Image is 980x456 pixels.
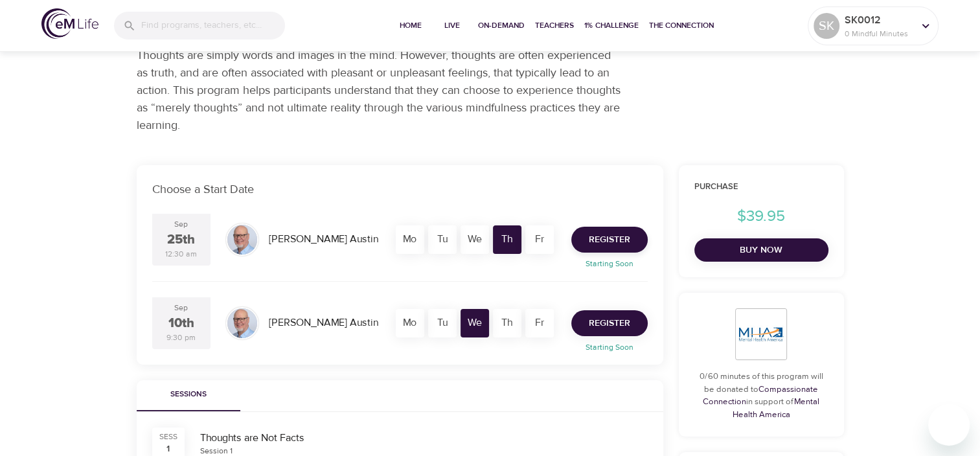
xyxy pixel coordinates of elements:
div: Tu [428,309,457,337]
div: 10th [168,314,194,333]
div: SESS [159,431,177,442]
p: 0 Mindful Minutes [845,28,913,40]
div: Sep [174,302,188,313]
p: SK0012 [845,12,913,28]
iframe: Button to launch messaging window [928,404,970,446]
p: $39.95 [694,205,828,228]
span: The Connection [649,19,714,32]
div: 12:30 am [165,249,197,260]
span: Register [589,232,630,248]
div: We [461,225,489,254]
div: Fr [525,309,554,337]
span: On-Demand [478,19,525,32]
span: 1% Challenge [584,19,639,32]
span: Buy Now [705,242,818,258]
button: Register [571,310,648,336]
div: Sep [174,219,188,230]
p: Starting Soon [564,258,655,269]
span: Live [437,19,468,32]
div: Th [493,225,521,254]
div: Fr [525,225,554,254]
div: 25th [167,231,195,249]
div: Mo [396,309,424,337]
div: 9:30 pm [166,332,196,343]
span: Sessions [144,388,233,402]
div: SK [814,13,839,39]
div: Th [493,309,521,337]
a: Mental Health America [733,396,820,420]
h6: Purchase [694,181,828,194]
div: [PERSON_NAME] Austin [264,227,383,252]
input: Find programs, teachers, etc... [141,12,285,40]
div: Thoughts are Not Facts [200,431,648,446]
span: Register [589,315,630,332]
div: We [461,309,489,337]
img: logo [41,8,98,39]
span: Home [395,19,426,32]
p: Starting Soon [564,341,655,353]
button: Register [571,227,648,253]
button: Buy Now [694,238,828,262]
div: [PERSON_NAME] Austin [264,310,383,336]
p: The way that we think, and our habitual thought patterns can increase our experience of stress an... [137,12,622,134]
p: 0/60 minutes of this program will be donated to in support of [694,370,828,421]
div: 1 [166,442,170,455]
div: Tu [428,225,457,254]
a: Compassionate Connection [703,384,818,407]
p: Choose a Start Date [152,181,648,198]
div: Mo [396,225,424,254]
span: Teachers [535,19,574,32]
